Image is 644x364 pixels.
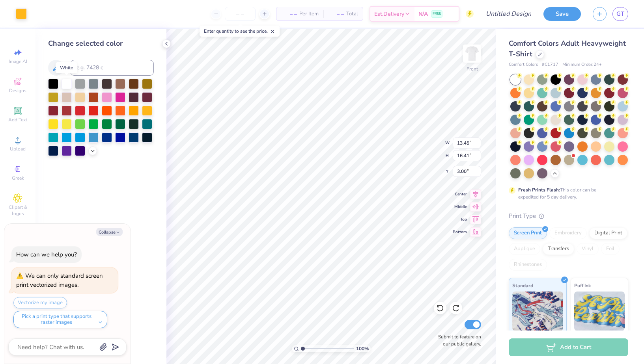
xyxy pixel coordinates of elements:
div: How can we help you? [16,251,77,258]
div: Digital Print [589,227,627,239]
span: – – [281,10,297,18]
div: Transfers [543,243,574,255]
span: GT [616,9,624,19]
div: Print Type [509,212,628,221]
strong: Fresh Prints Flash: [518,187,560,193]
div: Embroidery [549,227,587,239]
span: Middle [453,204,467,210]
button: Pick a print type that supports raster images [13,311,107,328]
input: – – [225,7,256,21]
div: This color can be expedited for 5 day delivery. [518,186,615,201]
span: Image AI [9,58,27,65]
label: Submit to feature on our public gallery. [434,333,481,347]
span: N/A [418,10,428,18]
div: Vinyl [577,243,599,255]
span: Greek [12,175,24,181]
div: Rhinestones [509,259,547,271]
input: e.g. 7428 c [70,60,154,76]
span: 100 % [356,345,369,352]
span: Per Item [299,10,319,18]
span: Minimum Order: 24 + [562,61,602,68]
div: White [56,62,77,73]
div: Screen Print [509,227,547,239]
span: Bottom [453,229,467,235]
span: – – [328,10,344,18]
span: Designs [9,87,26,94]
input: Untitled Design [480,6,538,22]
img: Puff Ink [574,292,625,331]
span: Add Text [8,117,27,123]
div: We can only standard screen print vectorized images. [16,272,103,289]
div: Front [467,65,478,72]
span: # C1717 [542,61,558,68]
div: Applique [509,243,540,255]
img: Standard [512,292,563,331]
span: Standard [512,281,533,290]
span: Clipart & logos [4,204,32,217]
a: GT [612,7,628,21]
span: Est. Delivery [374,10,404,18]
span: Comfort Colors [509,61,538,68]
span: Comfort Colors Adult Heavyweight T-Shirt [509,39,626,59]
span: Total [346,10,358,18]
span: FREE [433,11,441,17]
span: Top [453,217,467,222]
span: Puff Ink [574,281,591,290]
div: Enter quantity to see the price. [200,26,280,37]
span: Center [453,191,467,197]
button: Save [543,7,581,21]
div: Foil [601,243,620,255]
button: Collapse [96,228,123,236]
div: Change selected color [48,38,154,49]
img: Front [464,46,480,61]
span: Upload [10,146,26,152]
